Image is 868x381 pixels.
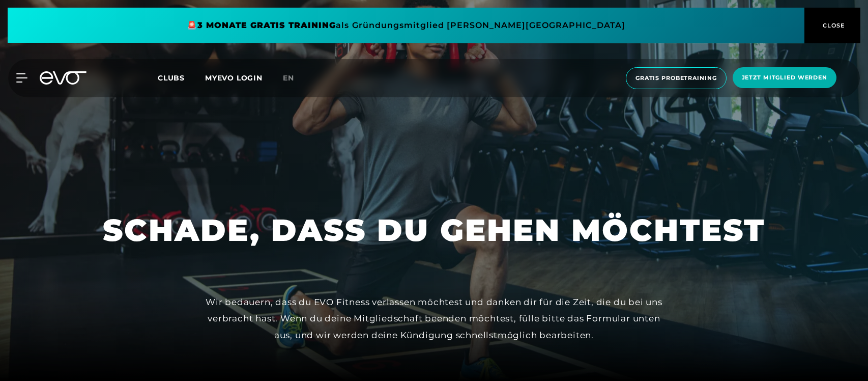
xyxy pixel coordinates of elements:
div: Wir bedauern, dass du EVO Fitness verlassen möchtest und danken dir für die Zeit, die du bei uns ... [205,294,663,343]
h1: SCHADE, DASS DU GEHEN MÖCHTEST [103,210,765,250]
span: CLOSE [820,21,845,30]
a: Gratis Probetraining [623,67,730,89]
a: Jetzt Mitglied werden [730,67,840,89]
span: Jetzt Mitglied werden [742,73,827,82]
a: MYEVO LOGIN [205,73,263,83]
a: en [283,72,306,84]
span: Gratis Probetraining [635,74,717,83]
a: Clubs [158,73,205,83]
span: en [283,73,294,83]
span: Clubs [158,73,185,83]
button: CLOSE [804,8,860,43]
